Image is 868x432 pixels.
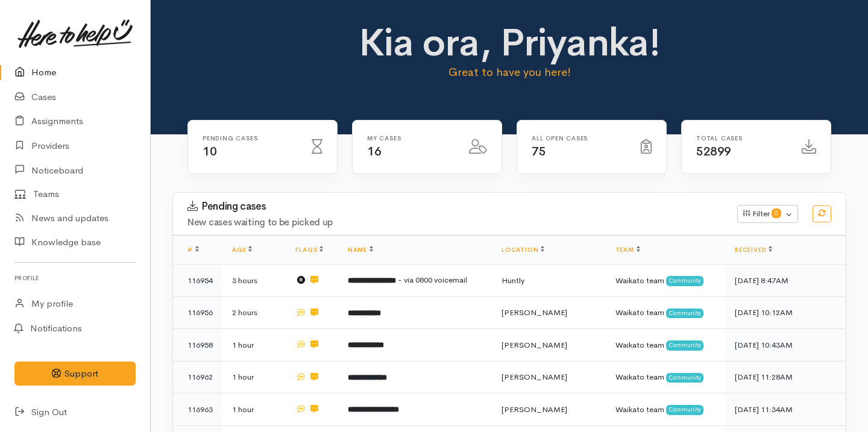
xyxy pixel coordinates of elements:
span: [PERSON_NAME] [502,404,567,415]
h6: Pending cases [203,135,297,142]
td: 116958 [173,329,222,362]
span: - via 0800 voicemail [398,275,467,285]
span: 52899 [696,144,731,159]
td: 1 hour [222,361,286,393]
td: [DATE] 8:47AM [725,265,846,297]
span: 10 [203,144,216,159]
span: 75 [532,144,546,159]
td: Waikato team [606,361,725,393]
a: Name [348,246,373,254]
span: Community [666,373,704,383]
span: Community [666,308,704,318]
td: 116954 [173,265,222,297]
span: [PERSON_NAME] [502,340,567,350]
span: Community [666,405,704,415]
td: Waikato team [606,393,725,426]
td: 1 hour [222,393,286,426]
a: # [187,246,199,254]
a: Flags [295,246,323,254]
h6: Total cases [696,135,787,142]
span: Community [666,276,704,286]
td: Waikato team [606,265,725,297]
h3: Pending cases [187,201,723,213]
a: Received [735,246,772,254]
td: 116962 [173,361,222,393]
td: [DATE] 11:28AM [725,361,846,393]
h1: Kia ora, Priyanka! [345,22,675,64]
td: [DATE] 10:12AM [725,296,846,329]
p: Great to have you here! [345,64,675,81]
td: [DATE] 11:34AM [725,393,846,426]
td: 116956 [173,296,222,329]
td: 116963 [173,393,222,426]
button: Support [14,362,136,386]
span: [PERSON_NAME] [502,372,567,382]
td: 3 hours [222,265,286,297]
td: 1 hour [222,329,286,362]
h4: New cases waiting to be picked up [187,218,723,228]
span: 16 [367,144,381,159]
a: Team [615,246,640,254]
a: Age [232,246,252,254]
span: Community [666,340,704,350]
button: Filter0 [737,205,798,223]
td: [DATE] 10:43AM [725,329,846,362]
span: Huntly [502,275,524,286]
td: 2 hours [222,296,286,329]
td: Waikato team [606,329,725,362]
h6: All Open cases [532,135,626,142]
td: Waikato team [606,296,725,329]
h6: Profile [14,270,136,286]
span: [PERSON_NAME] [502,307,567,318]
span: 0 [772,208,781,218]
h6: My cases [367,135,454,142]
a: Location [502,246,544,254]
